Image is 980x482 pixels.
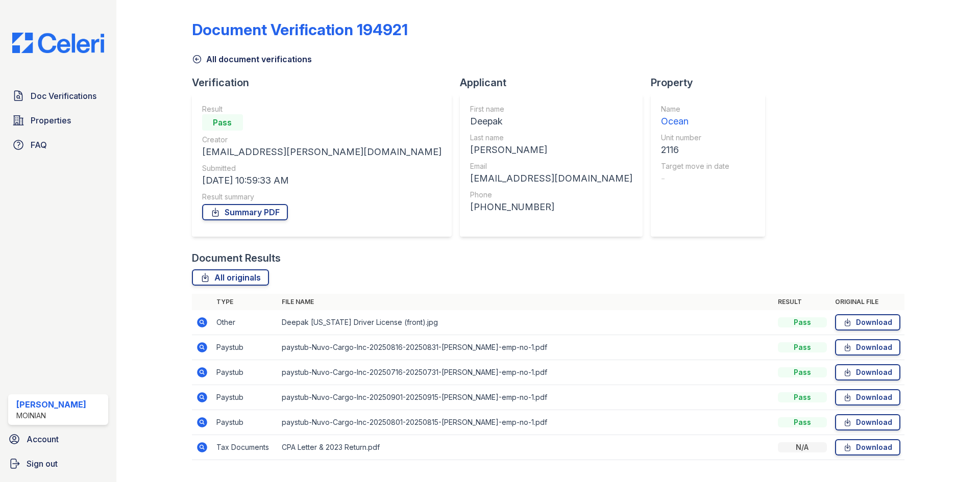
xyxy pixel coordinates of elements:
a: Download [835,414,900,430]
div: Result [202,104,442,114]
div: Deepak [470,114,632,129]
td: paystub-Nuvo-Cargo-Inc-20250716-20250731-[PERSON_NAME]-emp-no-1.pdf [278,360,774,385]
th: Original file [831,294,904,310]
img: CE_Logo_Blue-a8612792a0a2168367f1c8372b55b34899dd931a85d93a1a3d3e32e68fde9ad4.png [4,33,112,53]
td: paystub-Nuvo-Cargo-Inc-20250901-20250915-[PERSON_NAME]-emp-no-1.pdf [278,385,774,410]
div: [PERSON_NAME] [470,143,632,157]
div: First name [470,104,632,114]
div: Verification [192,75,460,90]
div: [PHONE_NUMBER] [470,200,632,214]
span: FAQ [31,139,47,151]
div: Creator [202,135,442,145]
td: Paystub [212,410,278,435]
a: Sign out [4,453,112,474]
div: Pass [202,114,243,131]
a: Summary PDF [202,204,288,220]
a: All originals [192,269,269,286]
div: [PERSON_NAME] [16,398,86,411]
td: Paystub [212,360,278,385]
span: Account [27,433,59,445]
a: Download [835,439,900,455]
a: Download [835,389,900,405]
div: Last name [470,133,632,143]
div: Result summary [202,192,442,202]
th: File name [278,294,774,310]
a: Doc Verifications [8,86,108,106]
div: Submitted [202,163,442,173]
a: Name Ocean [661,104,729,129]
div: Target move in date [661,161,729,171]
div: Pass [778,392,827,402]
div: [DATE] 10:59:33 AM [202,173,442,188]
div: - [661,171,729,186]
a: Account [4,429,112,449]
td: paystub-Nuvo-Cargo-Inc-20250801-20250815-[PERSON_NAME]-emp-no-1.pdf [278,410,774,435]
div: Pass [778,317,827,327]
div: Pass [778,342,827,352]
div: Applicant [460,75,651,90]
span: Sign out [27,458,58,470]
div: Property [651,75,773,90]
th: Type [212,294,278,310]
a: Download [835,364,900,380]
td: Other [212,310,278,335]
div: Document Verification 194921 [192,20,408,39]
a: Download [835,314,900,331]
div: 2116 [661,143,729,157]
a: FAQ [8,135,108,155]
td: paystub-Nuvo-Cargo-Inc-20250816-20250831-[PERSON_NAME]-emp-no-1.pdf [278,335,774,360]
td: Deepak [US_STATE] Driver License (front).jpg [278,310,774,335]
div: N/A [778,442,827,452]
td: Paystub [212,335,278,360]
a: All document verifications [192,53,312,65]
iframe: chat widget [937,441,970,472]
div: Document Results [192,251,281,265]
td: Paystub [212,385,278,410]
div: [EMAIL_ADDRESS][PERSON_NAME][DOMAIN_NAME] [202,145,442,159]
div: Moinian [16,411,86,421]
div: Email [470,161,632,171]
div: Pass [778,417,827,427]
div: Ocean [661,114,729,129]
div: Name [661,104,729,114]
th: Result [774,294,831,310]
div: Unit number [661,133,729,143]
span: Doc Verifications [31,90,96,102]
td: Tax Documents [212,435,278,460]
div: Pass [778,367,827,377]
span: Properties [31,114,71,126]
a: Download [835,339,900,356]
div: Phone [470,190,632,200]
div: [EMAIL_ADDRESS][DOMAIN_NAME] [470,171,632,186]
td: CPA Letter & 2023 Return.pdf [278,435,774,460]
a: Properties [8,110,108,131]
